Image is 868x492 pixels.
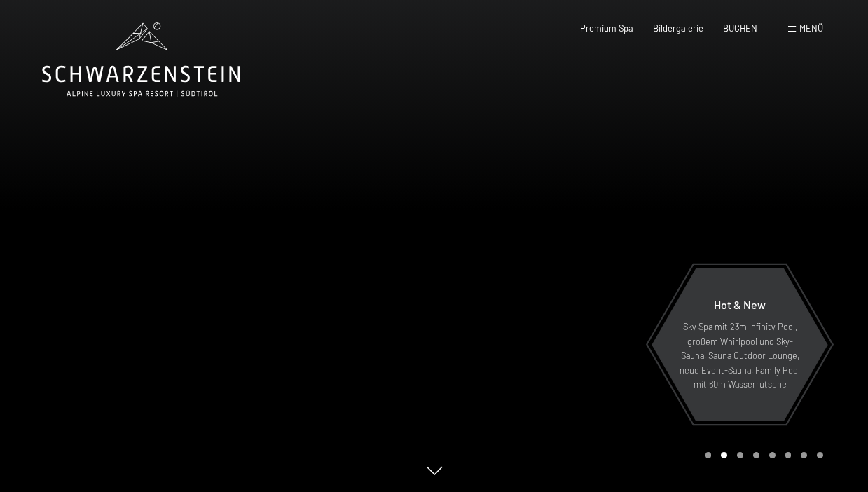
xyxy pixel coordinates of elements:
[705,452,712,458] div: Carousel Page 1
[723,22,757,34] a: BUCHEN
[785,452,792,458] div: Carousel Page 6
[679,320,801,391] p: Sky Spa mit 23m Infinity Pool, großem Whirlpool und Sky-Sauna, Sauna Outdoor Lounge, neue Event-S...
[799,22,823,34] span: Menü
[651,268,829,422] a: Hot & New Sky Spa mit 23m Infinity Pool, großem Whirlpool und Sky-Sauna, Sauna Outdoor Lounge, ne...
[801,452,807,458] div: Carousel Page 7
[721,452,727,458] div: Carousel Page 2 (Current Slide)
[714,298,766,311] span: Hot & New
[737,452,743,458] div: Carousel Page 3
[580,22,633,34] a: Premium Spa
[769,452,776,458] div: Carousel Page 5
[701,452,823,458] div: Carousel Pagination
[753,452,759,458] div: Carousel Page 4
[817,452,823,458] div: Carousel Page 8
[653,22,703,34] a: Bildergalerie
